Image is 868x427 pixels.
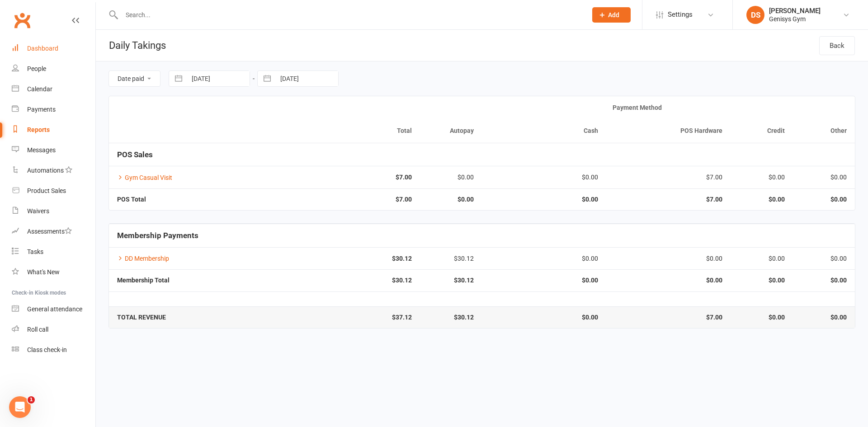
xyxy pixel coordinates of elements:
[746,6,764,24] div: DS
[27,126,50,133] div: Reports
[490,314,598,321] strong: $0.00
[801,174,847,181] div: $0.00
[428,174,474,181] div: $0.00
[275,71,338,86] input: To
[12,201,95,221] a: Waivers
[304,255,412,262] strong: $30.12
[739,277,784,284] strong: $0.00
[9,396,31,418] iframe: Intercom live chat
[119,9,580,21] input: Search...
[304,277,412,284] strong: $30.12
[27,45,58,52] div: Dashboard
[12,38,95,59] a: Dashboard
[117,150,847,159] h5: POS Sales
[117,174,172,181] a: Gym Casual Visit
[608,11,619,19] span: Add
[769,7,821,15] div: [PERSON_NAME]
[27,228,72,235] div: Assessments
[614,174,722,181] div: $7.00
[428,277,474,284] strong: $30.12
[739,127,784,134] div: Credit
[27,65,46,72] div: People
[187,71,250,86] input: From
[12,99,95,120] a: Payments
[27,305,82,313] div: General attendance
[12,319,95,340] a: Roll call
[428,196,474,203] strong: $0.00
[117,314,166,321] strong: TOTAL REVENUE
[27,106,56,113] div: Payments
[801,196,847,203] strong: $0.00
[490,127,598,134] div: Cash
[801,277,847,284] strong: $0.00
[117,277,170,284] strong: Membership Total
[12,120,95,140] a: Reports
[490,174,598,181] div: $0.00
[96,30,166,61] h1: Daily Takings
[27,326,48,333] div: Roll call
[12,262,95,282] a: What's New
[739,196,784,203] strong: $0.00
[11,9,33,32] a: Clubworx
[12,221,95,242] a: Assessments
[12,140,95,160] a: Messages
[490,196,598,203] strong: $0.00
[117,231,847,240] h5: Membership Payments
[27,187,66,194] div: Product Sales
[801,314,847,321] strong: $0.00
[304,196,412,203] strong: $7.00
[12,340,95,360] a: Class kiosk mode
[304,314,412,321] strong: $37.12
[428,127,474,134] div: Autopay
[614,255,722,262] div: $0.00
[12,160,95,181] a: Automations
[28,396,35,404] span: 1
[490,277,598,284] strong: $0.00
[27,146,56,154] div: Messages
[304,127,412,134] div: Total
[428,255,474,262] div: $30.12
[614,277,722,284] strong: $0.00
[801,127,847,134] div: Other
[801,255,847,262] div: $0.00
[27,207,49,215] div: Waivers
[739,174,784,181] div: $0.00
[739,255,784,262] div: $0.00
[769,15,821,23] div: Genisys Gym
[117,196,146,203] strong: POS Total
[490,255,598,262] div: $0.00
[27,167,64,174] div: Automations
[12,79,95,99] a: Calendar
[12,299,95,319] a: General attendance kiosk mode
[12,242,95,262] a: Tasks
[614,314,722,321] strong: $7.00
[12,59,95,79] a: People
[428,314,474,321] strong: $30.12
[117,255,169,262] a: DD Membership
[27,85,52,93] div: Calendar
[12,181,95,201] a: Product Sales
[739,314,784,321] strong: $0.00
[592,7,631,23] button: Add
[668,5,693,25] span: Settings
[304,174,412,181] strong: $7.00
[614,196,722,203] strong: $7.00
[428,104,847,111] div: Payment Method
[27,346,67,353] div: Class check-in
[27,268,60,276] div: What's New
[27,248,43,255] div: Tasks
[819,36,855,55] a: Back
[614,127,722,134] div: POS Hardware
